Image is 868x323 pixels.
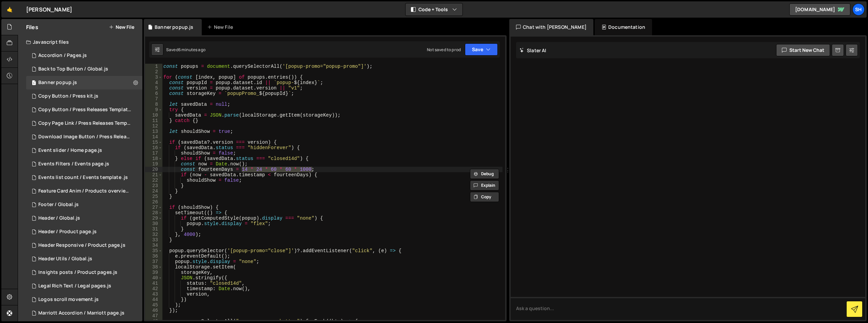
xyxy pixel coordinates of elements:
div: 3 [145,75,162,80]
div: 9427/39878.js [26,306,142,320]
a: [DOMAIN_NAME] [789,3,850,16]
div: 36 [145,254,162,259]
div: 9427/24082.js [26,171,142,184]
div: 9427/33041.js [26,89,142,103]
div: 9427/22226.js [26,239,142,252]
div: 43 [145,291,162,297]
div: 29 [145,216,162,221]
button: Save [465,43,498,56]
a: Sh [852,3,865,16]
div: Chat with [PERSON_NAME] [509,19,593,35]
div: 9427/22236.js [26,252,142,266]
div: Javascript files [18,35,142,49]
div: 30 [145,221,162,226]
div: 42 [145,286,162,291]
div: Copy Page Link / Press Releases Template.js [38,120,132,126]
div: 9427/21763.js [26,117,145,130]
div: 9 [145,107,162,113]
div: 32 [145,232,162,237]
h2: Files [26,23,38,31]
div: 41 [145,281,162,286]
div: Not saved to prod [427,47,461,53]
div: 9427/23776.js [26,157,142,171]
div: Legal Rich Text / Legal pages.js [38,283,111,289]
div: 24 [145,188,162,194]
div: 23 [145,183,162,188]
button: Explain [470,180,499,190]
button: Copy [470,192,499,202]
div: 11 [145,118,162,123]
div: 40 [145,275,162,281]
div: 21 [145,172,162,178]
button: Start new chat [776,44,830,56]
div: 6 minutes ago [178,47,205,53]
div: Header Responsive / Product page.js [38,242,125,248]
div: Banner popup.js [38,80,77,86]
div: 15 [145,140,162,145]
button: New File [109,24,134,30]
div: 9427/21456.js [26,211,142,225]
a: 🤙 [1,1,18,18]
div: Header Utils / Global.js [38,256,92,262]
div: 9427/22618.js [26,279,142,293]
div: 9427/21765.js [26,130,145,144]
div: 6 [145,91,162,96]
div: 33 [145,237,162,243]
div: 9427/20653.js [26,49,142,62]
div: 9427/22336.js [26,184,145,198]
div: 9427/46576.js [26,76,142,89]
div: Feature Card Anim / Products overview page.js [38,188,132,194]
div: Footer / Global.js [38,202,79,208]
div: 17 [145,150,162,156]
div: 25 [145,194,162,199]
div: 26 [145,199,162,205]
div: 8 [145,102,162,107]
div: 9427/21755.js [26,103,145,117]
div: 2 [145,69,162,75]
div: Header / Product page.js [38,229,97,235]
div: Events Filters / Events page.js [38,161,109,167]
div: New File [207,24,236,31]
div: 10 [145,113,162,118]
div: 5 [145,85,162,91]
span: 1 [32,81,36,86]
div: 39 [145,270,162,275]
div: 45 [145,302,162,308]
div: 27 [145,205,162,210]
div: 4 [145,80,162,85]
div: Event slider / Home page.js [38,147,102,154]
div: 19 [145,161,162,167]
div: Documentation [595,19,652,35]
div: 37 [145,259,162,264]
div: Download Image Button / Press Release Template.js [38,134,132,140]
div: 9427/21318.js [26,198,142,211]
div: Accordion / Pages.js [38,53,87,59]
div: 44 [145,297,162,302]
div: 38 [145,264,162,270]
button: Code + Tools [406,3,462,16]
div: 1 [145,64,162,69]
div: 35 [145,248,162,254]
div: 9427/23957.js [26,266,142,279]
div: 22 [145,178,162,183]
div: Banner popup.js [155,24,193,31]
div: 9427/22099.js [26,225,142,239]
div: 46 [145,308,162,313]
div: 28 [145,210,162,216]
div: 47 [145,313,162,319]
div: 9427/41992.js [26,293,142,306]
div: Insights posts / Product pages.js [38,269,117,276]
div: 12 [145,123,162,129]
div: Copy Button / Press kit.js [38,93,98,99]
div: 18 [145,156,162,161]
div: Copy Button / Press Releases Template .js [38,107,132,113]
div: 16 [145,145,162,150]
div: Saved [166,47,205,53]
div: [PERSON_NAME] [26,5,72,14]
div: 34 [145,243,162,248]
div: 13 [145,129,162,134]
div: Logos scroll movement.js [38,297,99,303]
div: 9427/45053.js [26,144,142,157]
div: Marriott Accordion / Marriott page.js [38,310,124,316]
